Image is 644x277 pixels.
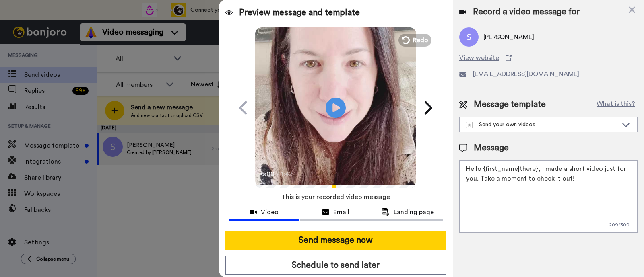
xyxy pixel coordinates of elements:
[466,121,618,129] div: Send your own videos
[261,207,279,217] span: Video
[474,98,546,111] span: Message template
[394,207,434,217] span: Landing page
[473,69,579,79] span: [EMAIL_ADDRESS][DOMAIN_NAME]
[225,256,446,275] button: Schedule to send later
[281,169,295,179] span: 1:42
[594,98,638,111] button: What is this?
[474,142,509,154] span: Message
[225,231,446,250] button: Send message now
[333,207,349,217] span: Email
[459,160,638,233] textarea: Hello {first_name|there}, I made a short video just for you. Take a moment to check it out!
[261,169,275,179] span: 0:00
[277,169,279,179] span: /
[281,188,390,206] span: This is your recorded video message
[466,122,473,128] img: demo-template.svg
